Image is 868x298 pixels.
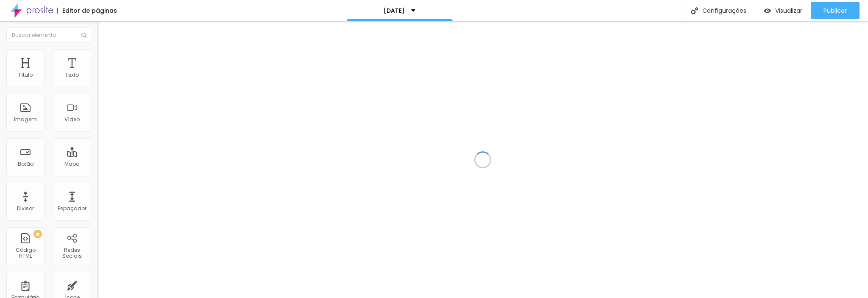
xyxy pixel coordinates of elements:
img: view-1.svg [764,7,771,14]
div: Editor de páginas [57,8,117,14]
div: Redes Sociais [55,247,89,259]
p: [DATE] [384,8,405,14]
button: Visualizar [755,2,811,19]
div: Título [18,72,33,78]
div: Vídeo [64,117,80,123]
input: Buscar elemento [6,28,91,43]
div: Código HTML [8,247,42,259]
div: Divisor [17,206,34,212]
div: Texto [65,72,79,78]
span: Publicar [823,7,847,14]
span: Visualizar [775,7,802,14]
div: Imagem [14,117,37,123]
div: Espaçador [58,206,86,212]
img: Icone [81,33,86,38]
div: Mapa [64,161,80,167]
button: Publicar [811,2,860,19]
img: Icone [691,7,698,14]
div: Botão [18,161,33,167]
